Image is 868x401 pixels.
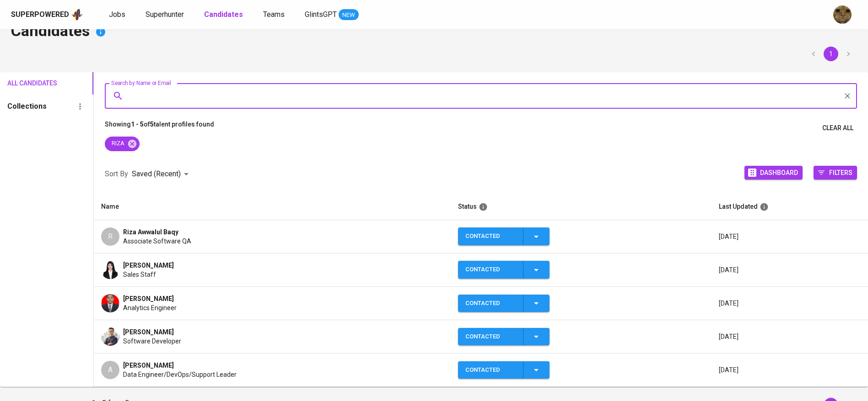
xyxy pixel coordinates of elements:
div: Contacted [465,295,516,312]
span: Teams [263,10,285,19]
span: Analytics Engineer [123,303,177,312]
div: Contacted [465,361,516,379]
a: Candidates [204,9,245,21]
button: Contacted [458,295,550,312]
img: 3dd0f1336db3cd2d2f87d4736735eb05.jpeg [101,261,119,279]
h4: Candidates [11,21,857,43]
a: Teams [263,9,286,21]
button: Contacted [458,261,550,279]
button: Contacted [458,361,550,379]
div: Saved (Recent) [132,166,192,183]
span: GlintsGPT [305,10,337,19]
button: Filters [814,166,857,179]
span: Dashboard [760,166,798,179]
div: A [101,361,119,379]
div: Contacted [465,328,516,346]
span: All Candidates [7,78,46,89]
span: Superhunter [146,10,184,19]
img: ec6c0910-f960-4a00-a8f8-c5744e41279e.jpg [833,5,852,24]
div: Contacted [465,261,516,279]
a: Superhunter [146,9,186,21]
span: Associate Software QA [123,237,191,246]
span: Sales Staff [123,270,156,279]
button: Contacted [458,328,550,346]
span: Jobs [109,10,125,19]
span: Data Engineer/DevOps/Support Leader [123,370,237,379]
div: R [101,227,119,246]
a: Jobs [109,9,127,21]
button: Clear All [819,120,857,137]
div: RIZA [105,137,140,151]
img: fc46c1267b6ca5d00afd035de72ae58a.jpg [101,327,119,346]
button: Contacted [458,227,550,245]
img: 1ced0049f30339aba4fded21e8668185.jpg [101,294,119,312]
b: Candidates [204,10,243,19]
span: [PERSON_NAME] [123,327,174,337]
span: RIZA [105,139,130,148]
span: [PERSON_NAME] [123,261,174,270]
nav: pagination navigation [805,47,857,61]
p: [DATE] [719,232,861,241]
span: [PERSON_NAME] [123,294,174,303]
p: [DATE] [719,332,861,341]
div: Superpowered [11,10,69,20]
th: Status [451,194,712,220]
span: Filters [829,166,852,179]
b: 5 [150,121,154,128]
button: page 1 [824,47,838,61]
div: Contacted [465,227,516,245]
span: NEW [339,11,359,20]
button: Dashboard [744,166,803,179]
th: Name [94,194,450,220]
p: [DATE] [719,265,861,274]
button: Clear [841,90,854,102]
b: 1 - 5 [131,121,144,128]
a: GlintsGPT NEW [305,9,359,21]
p: Sort By [105,169,128,179]
img: app logo [71,8,83,21]
th: Last Updated [712,194,868,220]
a: Superpoweredapp logo [11,8,83,21]
p: Showing of talent profiles found [105,120,214,137]
span: Software Developer [123,337,181,346]
p: Saved (Recent) [132,169,181,179]
p: [DATE] [719,365,861,375]
p: [DATE] [719,299,861,308]
span: [PERSON_NAME] [123,361,174,370]
span: Riza Awwalul Baqy [123,227,178,237]
h6: Collections [7,100,47,113]
span: Clear All [822,122,853,134]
